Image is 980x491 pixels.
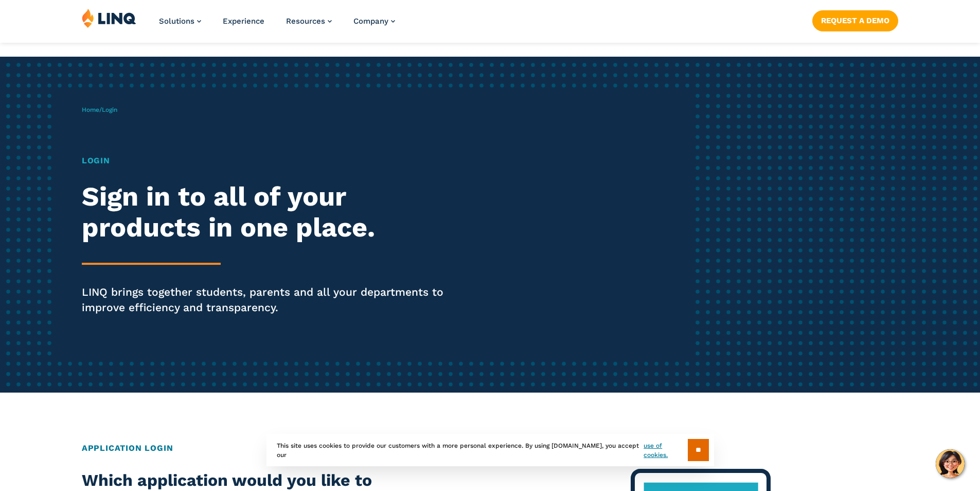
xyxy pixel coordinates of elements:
a: Request a Demo [812,10,898,31]
span: / [82,106,117,113]
a: Resources [286,16,332,26]
span: Login [102,106,117,113]
a: Home [82,106,99,113]
a: use of cookies. [644,441,687,460]
button: Hello, have a question? Let’s chat. [936,449,965,478]
a: Solutions [159,16,201,26]
a: Experience [223,16,264,26]
img: LINQ | K‑12 Software [82,8,136,28]
h2: Sign in to all of your products in one place. [82,181,459,243]
p: LINQ brings together students, parents and all your departments to improve efficiency and transpa... [82,284,459,315]
nav: Primary Navigation [159,8,395,42]
h1: Login [82,155,459,167]
nav: Button Navigation [812,8,898,31]
div: This site uses cookies to provide our customers with a more personal experience. By using [DOMAIN... [266,434,714,466]
span: Company [353,16,388,26]
h2: Application Login [82,442,898,454]
span: Resources [286,16,325,26]
a: Company [353,16,395,26]
span: Solutions [159,16,194,26]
